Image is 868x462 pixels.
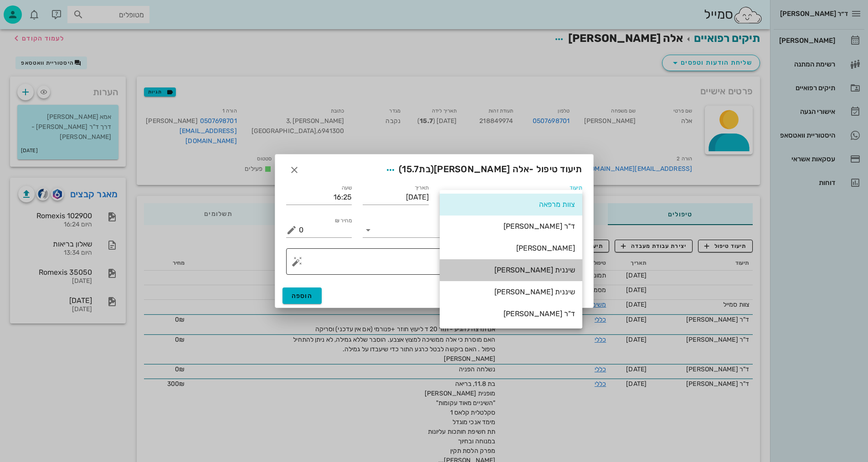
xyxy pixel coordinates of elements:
[292,292,313,300] span: הוספה
[447,244,575,252] div: [PERSON_NAME]
[399,164,434,175] span: (בת )
[382,162,582,178] span: תיעוד טיפול -
[570,185,582,191] label: תיעוד
[447,200,575,209] div: צוות מרפאה
[342,185,352,191] label: שעה
[447,266,575,274] div: שיננית [PERSON_NAME]
[335,217,352,224] label: מחיר ₪
[414,185,429,191] label: תאריך
[447,222,575,231] div: ד"ר [PERSON_NAME]
[282,287,322,304] button: הוספה
[447,287,575,296] div: שיננית [PERSON_NAME]
[434,164,529,175] span: אלה [PERSON_NAME]
[447,309,575,318] div: ד"ר [PERSON_NAME]
[440,190,582,205] div: תיעודצוות מרפאה
[402,164,419,175] span: 15.7
[286,225,297,236] button: מחיר ₪ appended action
